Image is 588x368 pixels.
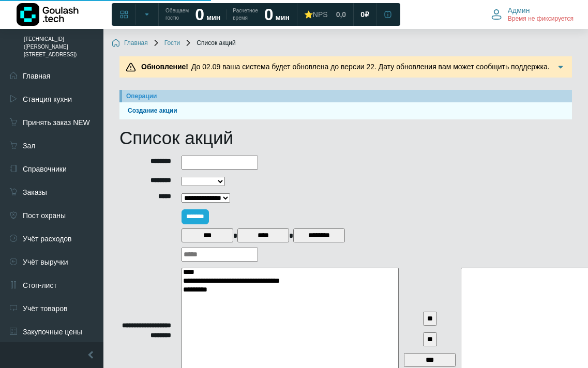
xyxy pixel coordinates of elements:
img: Подробнее [555,62,566,72]
span: Расчетное время [233,7,258,22]
a: Главная [112,39,148,48]
span: Админ [508,6,530,15]
span: мин [275,13,289,22]
span: Обещаем гостю [165,7,189,22]
span: мин [206,13,220,22]
span: 0 [360,10,365,19]
button: Админ Время не фиксируется [485,4,580,25]
span: ₽ [365,10,369,19]
strong: 0 [264,5,274,24]
h1: Список акций [119,127,572,149]
span: Время не фиксируется [508,15,574,23]
strong: 0 [195,5,204,24]
div: Операции [126,91,568,101]
a: Обещаем гостю 0 мин Расчетное время 0 мин [159,5,296,24]
img: Логотип компании Goulash.tech [17,3,79,26]
a: Гости [152,39,180,48]
a: ⭐NPS 0,0 [298,5,352,24]
div: ⭐ [304,10,328,19]
span: Список акций [184,39,235,48]
span: 0,0 [336,10,346,19]
img: Предупреждение [126,62,136,72]
span: NPS [313,10,328,19]
a: Создание акции [124,106,568,116]
span: До 02.09 ваша система будет обновлена до версии 22. Дату обновления вам может сообщить поддержка.... [138,63,550,82]
a: 0 ₽ [354,5,375,24]
b: Обновление! [141,63,188,71]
